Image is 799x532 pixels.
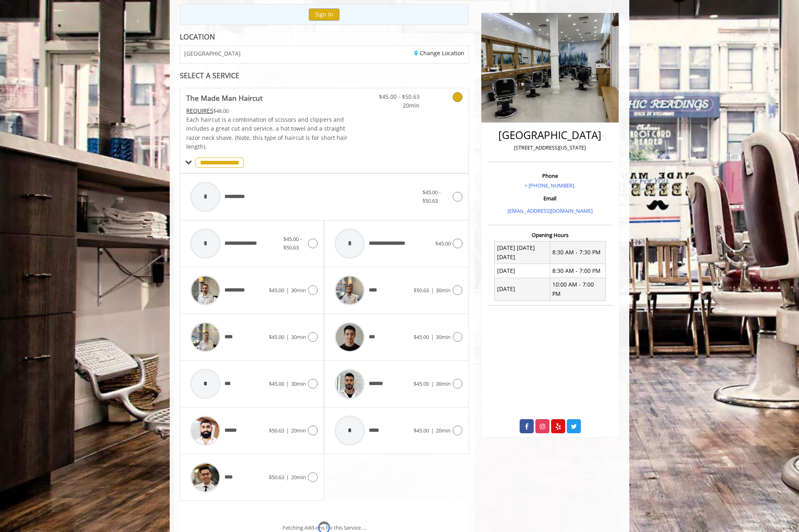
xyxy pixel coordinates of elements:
[431,427,434,434] span: |
[286,380,289,387] span: |
[435,240,451,247] span: $45.00
[291,427,306,434] span: 20min
[490,195,610,201] h3: Email
[436,427,451,434] span: 20min
[436,333,451,341] span: 30min
[372,101,420,110] span: 20min
[291,333,306,341] span: 30min
[436,380,451,387] span: 30min
[524,182,575,189] a: + [PHONE_NUMBER].
[414,49,464,57] a: Change Location
[490,129,610,141] h2: [GEOGRAPHIC_DATA]
[186,92,262,104] b: The Made Man Haircut
[495,241,550,264] td: [DATE] [DATE] [DATE]
[488,232,612,238] h3: Opening Hours
[414,427,429,434] span: $45.00
[291,287,306,294] span: 30min
[184,50,241,56] span: [GEOGRAPHIC_DATA]
[269,287,284,294] span: $45.00
[286,287,289,294] span: |
[422,189,441,204] span: $45.00 - $50.63
[495,264,550,278] td: [DATE]
[180,32,215,42] b: LOCATION
[431,380,434,387] span: |
[283,235,302,251] span: $45.00 - $50.63
[286,333,289,341] span: |
[372,92,420,101] span: $45.00 - $50.63
[269,474,284,481] span: $50.63
[269,380,284,387] span: $45.00
[186,107,213,114] span: This service needs some Advance to be paid before we block your appointment
[286,427,289,434] span: |
[180,72,469,79] div: SELECT A SERVICE
[414,333,429,341] span: $45.00
[436,287,451,294] span: 30min
[186,106,348,115] div: $48.00
[550,278,605,301] td: 10:00 AM - 7:00 PM
[414,287,429,294] span: $50.63
[550,241,605,264] td: 8:30 AM - 7:30 PM
[490,143,610,152] p: [STREET_ADDRESS][US_STATE]
[283,524,366,532] div: Fetching Add-ons for this Service ...
[495,278,550,301] td: [DATE]
[490,173,610,179] h3: Phone
[508,207,593,214] a: [EMAIL_ADDRESS][DOMAIN_NAME]
[186,116,347,150] span: Each haircut is a combination of scissors and clippers and includes a great cut and service, a ho...
[550,264,605,278] td: 8:30 AM - 7:00 PM
[431,287,434,294] span: |
[291,474,306,481] span: 20min
[431,333,434,341] span: |
[269,333,284,341] span: $45.00
[309,8,339,20] button: Sign In
[414,380,429,387] span: $45.00
[291,380,306,387] span: 30min
[269,427,284,434] span: $50.63
[286,474,289,481] span: |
